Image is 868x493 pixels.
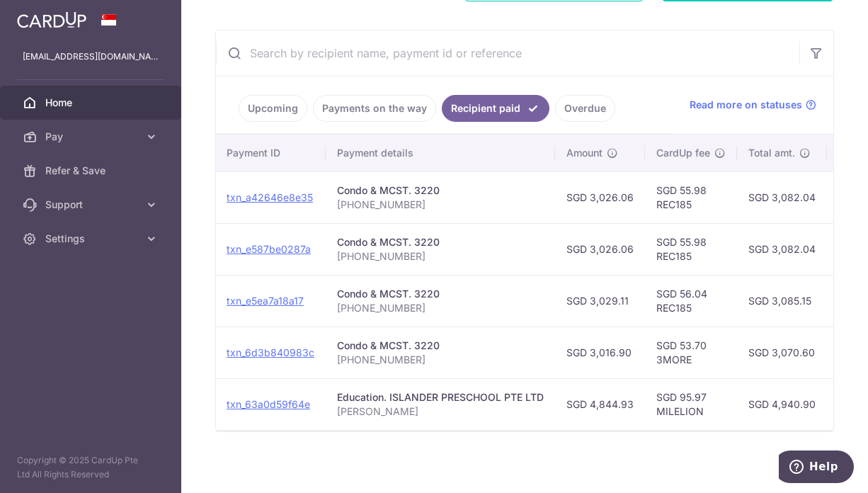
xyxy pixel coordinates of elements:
div: Condo & MCST. 3220 [337,339,544,353]
span: CardUp fee [656,146,710,160]
td: SGD 3,026.06 [555,223,645,275]
p: [PHONE_NUMBER] [337,249,544,263]
span: Refer & Save [45,164,139,178]
p: [PHONE_NUMBER] [337,301,544,315]
th: Payment details [326,135,555,171]
p: [EMAIL_ADDRESS][DOMAIN_NAME] [23,50,159,64]
a: Recipient paid [442,95,549,122]
a: Overdue [555,95,615,122]
div: Condo & MCST. 3220 [337,287,544,301]
input: Search by recipient name, payment id or reference [216,30,799,76]
span: Home [45,96,139,110]
td: SGD 3,026.06 [555,171,645,223]
th: Payment ID [215,135,326,171]
p: [PHONE_NUMBER] [337,353,544,367]
a: txn_63a0d59f64e [227,398,310,410]
a: txn_a42646e8e35 [227,191,313,203]
td: SGD 3,082.04 [737,223,827,275]
div: Education. ISLANDER PRESCHOOL PTE LTD [337,390,544,404]
iframe: Opens a widget where you can find more information [779,450,854,486]
td: SGD 3,085.15 [737,275,827,327]
span: Amount [566,146,603,160]
td: SGD 95.97 MILELION [645,378,737,430]
span: Settings [45,232,139,246]
a: Payments on the way [313,95,436,122]
td: SGD 53.70 3MORE [645,327,737,378]
a: Upcoming [239,95,307,122]
p: [PERSON_NAME] [337,404,544,419]
td: SGD 55.98 REC185 [645,223,737,275]
td: SGD 56.04 REC185 [645,275,737,327]
a: Read more on statuses [690,98,816,112]
div: Condo & MCST. 3220 [337,183,544,198]
div: Condo & MCST. 3220 [337,235,544,249]
span: Support [45,198,139,212]
td: SGD 3,082.04 [737,171,827,223]
td: SGD 3,016.90 [555,327,645,378]
td: SGD 3,070.60 [737,327,827,378]
span: Read more on statuses [690,98,802,112]
td: SGD 4,940.90 [737,378,827,430]
td: SGD 55.98 REC185 [645,171,737,223]
td: SGD 3,029.11 [555,275,645,327]
a: txn_e5ea7a18a17 [227,295,304,307]
p: [PHONE_NUMBER] [337,198,544,212]
a: txn_e587be0287a [227,243,311,255]
span: Total amt. [748,146,795,160]
a: txn_6d3b840983c [227,346,314,358]
span: Pay [45,130,139,144]
img: CardUp [17,11,86,28]
td: SGD 4,844.93 [555,378,645,430]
